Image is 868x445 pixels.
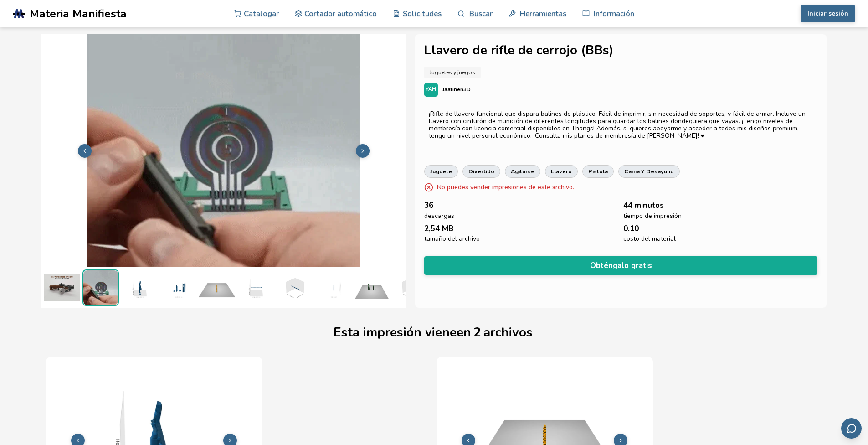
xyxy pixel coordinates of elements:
font: 44 minutos [623,200,664,211]
img: 1_3D_Dimensions [392,269,429,306]
font: Cortador automático [304,8,377,19]
font: llavero [551,167,572,175]
font: Obténgalo gratis [590,260,652,271]
font: Buscar [469,8,493,19]
font: ¡Rifle de llavero funcional que dispara balines de plástico! Fácil de imprimir, sin necesidad de ... [429,109,806,140]
font: 2 [473,324,481,341]
img: Dimensiones 2_3D [237,269,274,306]
font: archivos [483,324,533,341]
button: Enviar comentarios por correo electrónico [841,418,862,439]
font: tamaño del archivo [424,234,480,243]
a: pistola [582,165,614,178]
a: llavero [545,165,578,178]
font: cama y desayuno [624,167,674,175]
img: 1_Vista previa de impresión [354,269,390,306]
font: 2,54 MB [424,223,453,234]
font: tiempo de impresión [623,212,682,220]
img: 1_Dimensiones 3D [160,269,196,306]
font: Jaatinen3D [442,86,471,93]
a: cama y desayuno [618,165,680,178]
button: Iniciar sesión [801,5,855,22]
font: Información [594,8,634,19]
font: Iniciar sesión [807,9,848,18]
a: juguete [424,165,458,178]
font: Llavero de rifle de cerrojo (BBs) [424,41,613,59]
font: en [457,324,471,341]
img: Dimensiones 2_3D [276,269,313,306]
font: Materia Manifiesta [30,6,127,21]
font: costo del material [623,234,676,243]
img: 2_Vista previa de impresión [199,269,235,306]
font: Esta impresión viene [334,324,457,341]
font: juguete [430,167,452,175]
font: YAH [426,86,436,93]
font: 36 [424,200,433,211]
img: 1_Dimensiones 3D [121,269,158,306]
font: agitarse [511,167,534,175]
font: descargas [424,212,454,220]
font: divertido [468,167,494,175]
font: Juguetes y juegos [430,69,475,76]
img: Dimensiones 2_3D [315,269,351,306]
a: agitarse [505,165,540,178]
font: Herramientas [520,8,566,19]
button: Obténgalo gratis [424,256,818,275]
font: Solicitudes [403,8,442,19]
font: 0.10 [623,223,639,234]
font: Catalogar [244,8,279,19]
font: pistola [588,167,608,175]
a: Juguetes y juegos [424,67,481,78]
a: divertido [462,165,500,178]
font: No puedes vender impresiones de este archivo. [437,183,574,191]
